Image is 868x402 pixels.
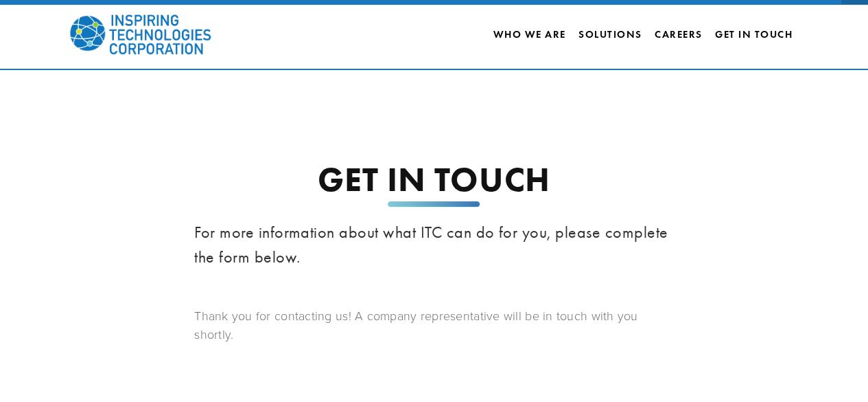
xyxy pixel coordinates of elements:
a: Solutions [578,28,642,41]
h3: For more information about what ITC can do for you, please complete the form below. [194,220,674,269]
a: Careers [655,23,703,46]
img: Inspiring Technologies Corp – A Building Technologies Company [69,3,213,65]
p: Thank you for contacting us! A company representative will be in touch with you shortly. [194,306,674,344]
strong: GET IN TOUCH [318,158,550,200]
a: Get In Touch [715,23,793,46]
a: Who We Are [493,23,565,46]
